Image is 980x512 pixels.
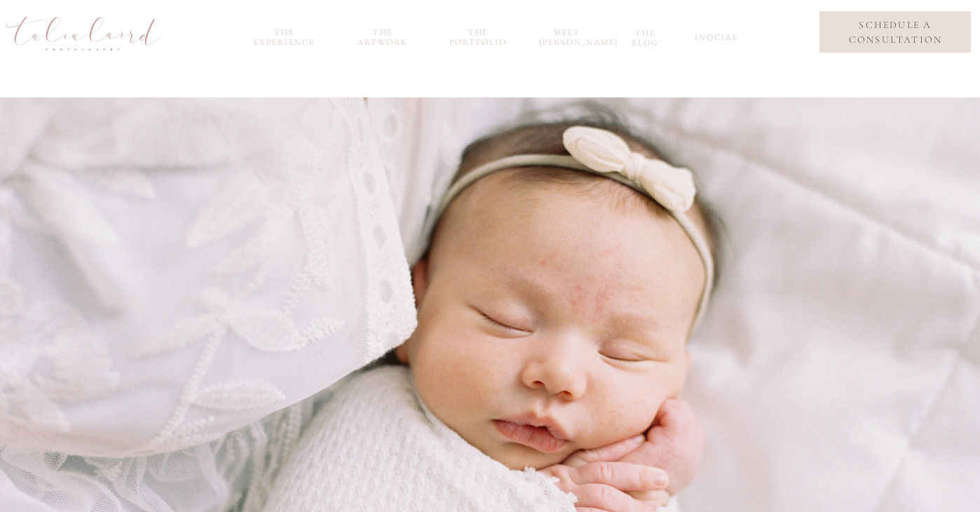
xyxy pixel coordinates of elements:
[444,27,512,43] a: the portfolio
[349,27,416,43] a: the Artwork
[831,18,960,47] a: schedule a consultation
[695,32,734,48] a: inquire
[623,28,667,44] a: the blog
[539,27,595,43] a: meet [PERSON_NAME]
[247,27,322,43] a: the experience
